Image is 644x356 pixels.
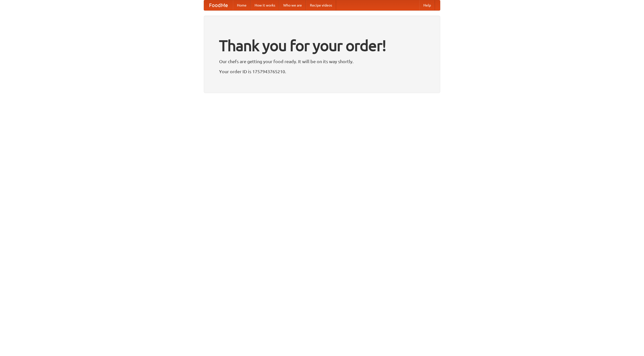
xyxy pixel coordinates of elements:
h1: Thank you for your order! [219,33,425,58]
a: Who we are [279,0,306,10]
a: Help [419,0,435,10]
a: How it works [251,0,279,10]
p: Your order ID is 1757943765210. [219,68,425,75]
a: Recipe videos [306,0,336,10]
p: Our chefs are getting your food ready. It will be on its way shortly. [219,58,425,65]
a: Home [233,0,251,10]
a: FoodMe [204,0,233,10]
